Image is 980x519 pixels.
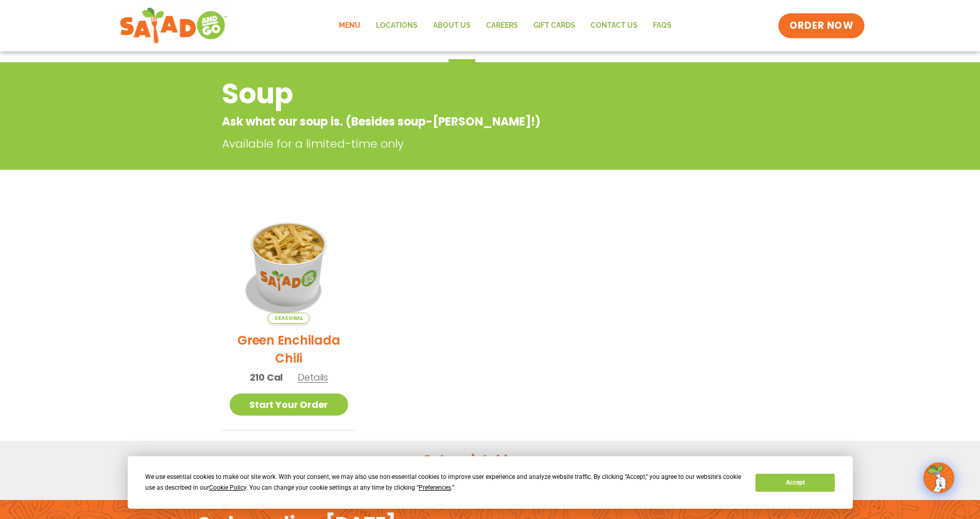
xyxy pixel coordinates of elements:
p: Available for a limited-time only [222,135,680,152]
div: We use essential cookies to make our site work. With your consent, we may also use non-essential ... [145,472,743,493]
span: Preferences [419,484,451,491]
img: Product photo for Green Enchilada Chili [230,205,349,324]
a: ORDER NOW [778,13,865,38]
a: Contact Us [583,14,645,38]
h2: Soup [222,73,676,115]
span: ORDER NOW [789,19,853,32]
span: 210 Cal [250,370,283,384]
a: Locations [368,14,425,38]
a: GIFT CARDS [526,14,583,38]
span: Details [298,371,328,384]
div: Cookie Consent Prompt [128,456,853,509]
span: Seasonal [268,313,310,324]
button: Accept [755,474,835,492]
a: Careers [478,14,526,38]
a: FAQs [645,14,679,38]
a: About Us [425,14,478,38]
nav: Menu [331,14,679,38]
img: wpChatIcon [924,463,953,492]
a: Menu [331,14,368,38]
h2: Green Enchilada Chili [230,331,349,367]
h2: Get a printable menu: [222,451,759,469]
p: Ask what our soup is. (Besides soup-[PERSON_NAME]!) [222,113,676,130]
span: Cookie Policy [209,484,246,491]
img: new-SAG-logo-768×292 [119,5,228,46]
a: Start Your Order [230,393,349,416]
